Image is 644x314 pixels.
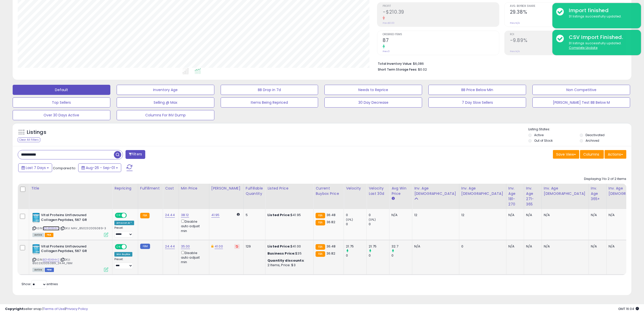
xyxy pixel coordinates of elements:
span: ON [115,213,122,218]
div: Velocity Last 30d [369,186,387,196]
div: N/A [591,213,603,217]
small: Prev: 0 [383,50,390,53]
div: 12 [414,213,455,217]
div: N/A [544,213,585,217]
span: Avg. Buybox Share [510,5,626,8]
div: Disable auto adjust min [181,250,205,265]
span: Show: entries [22,282,58,286]
a: Terms of Use [43,306,65,311]
button: BB Price Below Min [428,85,526,95]
div: Listed Price [267,186,311,191]
a: 35.00 [181,244,190,249]
div: $35 [267,251,309,256]
div: Preset: [114,258,134,269]
button: 7 Day Slow Sellers [428,97,526,108]
div: N/A [526,213,538,217]
div: 2 Items, Price: $3 [267,263,309,267]
small: FBA [140,213,150,218]
a: 38.12 [181,213,189,218]
small: FBA [316,244,325,250]
small: Prev: N/A [510,50,520,53]
div: Title [31,186,110,191]
span: Compared to: [53,166,76,171]
u: Complete Update [569,46,597,50]
small: FBA [316,213,325,218]
span: $0.02 [418,67,427,72]
small: (0%) [346,218,353,222]
b: Listed Price: [267,244,290,249]
span: 36.82 [326,220,336,224]
span: Aug-26 - Sep-01 [86,165,115,170]
small: Prev: $0.00 [383,22,394,25]
div: seller snap | | [5,307,88,311]
button: Over 30 Days Active [13,110,110,120]
a: 41.00 [215,244,223,249]
b: Business Price: [267,251,295,256]
button: BB Drop in 7d [221,85,318,95]
div: Disable auto adjust min [181,219,205,233]
button: Selling @ Max [117,97,214,108]
button: 30 Day Decrease [324,97,422,108]
img: 41ufJ7D05WL._SL40_.jpg [32,213,40,223]
div: N/A [391,213,408,217]
b: Short Term Storage Fees: [378,67,417,72]
div: N/A [591,244,603,249]
h2: -$210.39 [383,9,499,16]
div: $41.00 [267,244,309,249]
small: FBA [316,220,325,225]
div: 0 [369,213,389,217]
div: Current Buybox Price [316,186,342,196]
div: Amazon AI * [114,221,134,225]
a: B0145N1HH2 [43,226,59,231]
span: OFF [126,244,134,249]
span: 2025-09-9 16:04 GMT [618,306,639,311]
a: 41.95 [211,213,220,218]
div: N/A [508,213,520,217]
div: 0 [369,253,389,258]
small: Prev: N/A [510,22,520,25]
div: ASIN: [32,213,108,236]
span: 36.82 [326,251,336,256]
span: Profit [383,5,499,8]
div: CSV Import Finished. [565,34,637,41]
button: [PERSON_NAME] Test BB Below M [532,97,630,108]
div: Win BuyBox [114,252,132,257]
div: 129 [246,244,261,249]
div: Inv. Age 271-365 [526,186,539,207]
div: N/A [414,244,455,249]
span: Ordered Items [383,33,499,36]
span: ON [115,244,122,249]
strong: Copyright [5,306,24,311]
div: Import finished [565,7,637,14]
small: Avg Win Price. [391,196,394,201]
button: Needs to Reprice [324,85,422,95]
button: Default [13,85,110,95]
b: Vital Proteins Unflavoured Collagen Peptides, 567 GR [41,213,102,223]
div: Inv. Age 181-270 [508,186,522,207]
div: 21.75 [369,244,389,249]
div: 21.75 [346,244,366,249]
div: Inv. Age [DEMOGRAPHIC_DATA] [544,186,587,196]
div: Displaying 1 to 2 of 2 items [584,177,626,181]
div: 31 listings successfully updated. [565,41,637,50]
button: Actions [605,150,626,159]
div: : [267,258,309,263]
a: 24.44 [165,213,175,218]
button: Non Competitive [532,85,630,95]
small: (0%) [369,218,376,222]
div: 32.7 [391,244,412,249]
a: 24.44 [165,244,175,249]
div: N/A [544,244,585,249]
div: Inv. Age [DEMOGRAPHIC_DATA] [414,186,457,196]
button: Top Sellers [13,97,110,108]
div: 0 [346,213,366,217]
small: FBA [316,251,325,257]
h2: 29.38% [510,9,626,16]
button: Columns [580,150,604,159]
div: Avg Win Price [391,186,410,196]
span: All listings currently available for purchase on Amazon [32,268,44,272]
span: FBM [45,268,54,272]
button: Items Being Repriced [221,97,318,108]
span: FBA [45,233,53,237]
div: 5 [246,213,261,217]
